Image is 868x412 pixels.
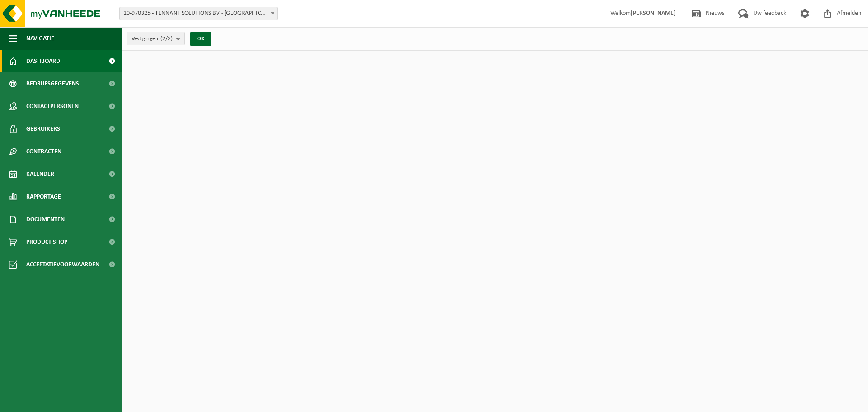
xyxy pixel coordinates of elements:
span: 10-970325 - TENNANT SOLUTIONS BV - MECHELEN [119,7,278,20]
span: Bedrijfsgegevens [26,72,79,95]
button: Vestigingen(2/2) [127,32,185,45]
span: Vestigingen [132,32,173,46]
strong: [PERSON_NAME] [631,10,676,17]
span: Contracten [26,140,61,163]
span: Dashboard [26,50,60,72]
span: Gebruikers [26,118,60,140]
span: Contactpersonen [26,95,79,118]
span: 10-970325 - TENNANT SOLUTIONS BV - MECHELEN [120,7,277,20]
span: Navigatie [26,27,54,50]
button: OK [190,32,211,46]
span: Acceptatievoorwaarden [26,253,99,276]
count: (2/2) [160,36,173,42]
span: Rapportage [26,185,61,208]
span: Product Shop [26,231,67,253]
span: Documenten [26,208,65,231]
span: Kalender [26,163,54,185]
